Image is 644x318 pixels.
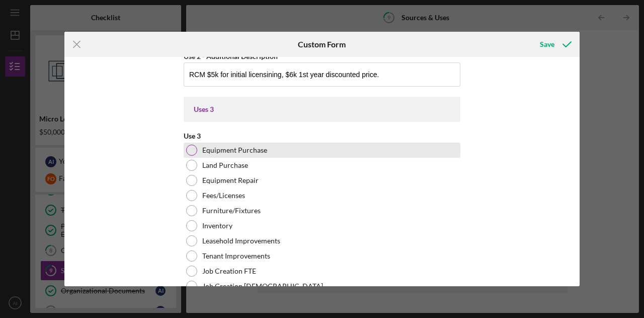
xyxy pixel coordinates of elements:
label: Equipment Repair [202,176,259,184]
div: Save [540,34,554,54]
label: Leasehold Improvements [202,237,280,245]
div: Use 3 [184,132,460,140]
button: Save [530,34,580,54]
label: Fees/Licenses [202,192,245,200]
h6: Custom Form [298,40,346,49]
label: Land Purchase [202,161,248,169]
label: Job Creation [DEMOGRAPHIC_DATA] [202,282,323,290]
label: Equipment Purchase [202,146,267,154]
label: Furniture/Fixtures [202,207,261,215]
label: Inventory [202,222,232,230]
label: Job Creation FTE [202,267,256,275]
label: Tenant Improvements [202,252,270,260]
div: Uses 3 [194,105,450,113]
